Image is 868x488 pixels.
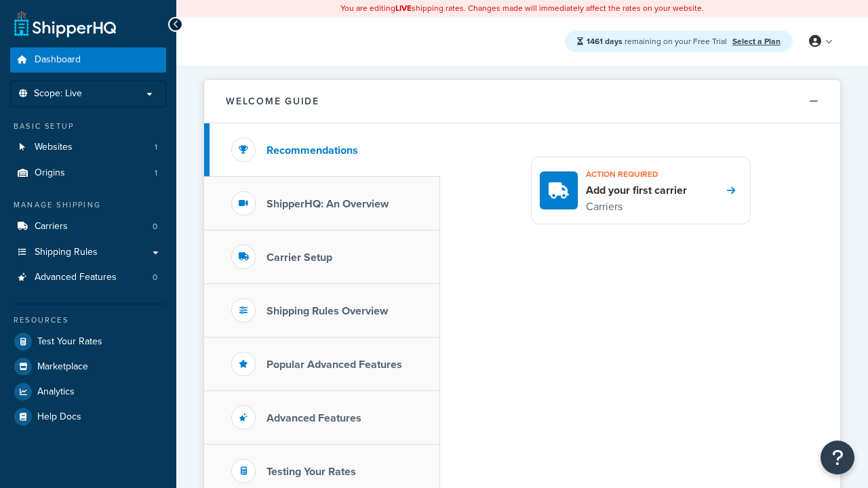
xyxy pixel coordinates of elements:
[587,35,623,47] strong: 1461 days
[37,361,88,373] span: Marketplace
[395,2,412,14] b: LIVE
[10,135,166,160] li: Websites
[204,80,840,123] button: Welcome Guide
[37,411,81,423] span: Help Docs
[153,221,157,232] span: 0
[586,198,687,216] p: Carriers
[34,88,82,100] span: Scope: Live
[35,221,68,232] span: Carriers
[10,135,166,160] a: Websites1
[821,441,854,474] button: Open Resource Center
[267,359,402,371] h3: Popular Advanced Features
[37,386,75,398] span: Analytics
[10,265,166,290] li: Advanced Features
[10,380,166,404] a: Analytics
[10,199,166,211] div: Manage Shipping
[10,329,166,354] a: Test Your Rates
[267,251,332,264] h3: Carrier Setup
[35,272,117,283] span: Advanced Features
[586,183,687,198] h4: Add your first carrier
[35,167,65,179] span: Origins
[267,144,358,157] h3: Recommendations
[155,167,157,179] span: 1
[732,35,781,47] a: Select a Plan
[267,466,356,478] h3: Testing Your Rates
[267,305,388,317] h3: Shipping Rules Overview
[35,54,81,66] span: Dashboard
[10,214,166,239] a: Carriers0
[155,142,157,153] span: 1
[267,412,361,424] h3: Advanced Features
[10,354,166,379] a: Marketplace
[10,121,166,132] div: Basic Setup
[10,47,166,73] a: Dashboard
[35,142,73,153] span: Websites
[10,214,166,239] li: Carriers
[10,161,166,186] a: Origins1
[153,272,157,283] span: 0
[10,240,166,265] a: Shipping Rules
[587,35,729,47] span: remaining on your Free Trial
[10,314,166,326] div: Resources
[10,405,166,429] a: Help Docs
[10,161,166,186] li: Origins
[35,247,98,258] span: Shipping Rules
[267,198,389,210] h3: ShipperHQ: An Overview
[226,96,319,106] h2: Welcome Guide
[10,265,166,290] a: Advanced Features0
[586,165,687,183] h3: Action required
[37,336,102,348] span: Test Your Rates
